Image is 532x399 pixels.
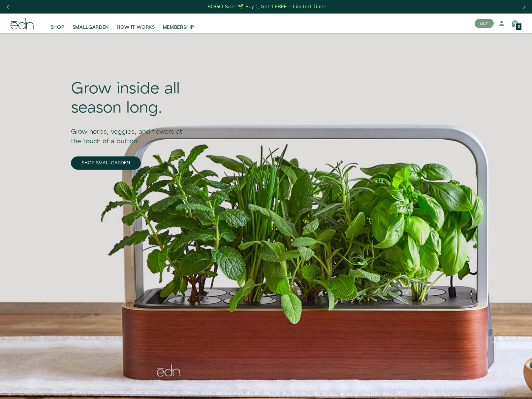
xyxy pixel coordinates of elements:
[71,80,192,117] div: Grow inside all season long.
[207,3,326,10] div: BOGO Sale! 🌱 Buy 1, Get 1 FREE – Limited Time!
[475,19,494,28] button: BUY
[159,16,198,31] a: MEMBERSHIP
[163,24,194,31] span: MEMBERSHIP
[71,118,192,146] div: Grow herbs, veggies, and flowers at the touch of a button.
[47,16,69,31] a: SHOP
[69,16,113,31] a: SMALLGARDEN
[207,2,327,12] a: BOGO Sale! 🌱 Buy 1, Get 1 FREE – Limited Time!
[518,25,520,29] span: 0
[71,156,141,170] a: SHOP SMALLGARDEN
[113,16,159,31] a: HOW IT WORKS
[51,24,65,31] span: SHOP
[73,24,109,31] span: SMALLGARDEN
[117,24,155,31] span: HOW IT WORKS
